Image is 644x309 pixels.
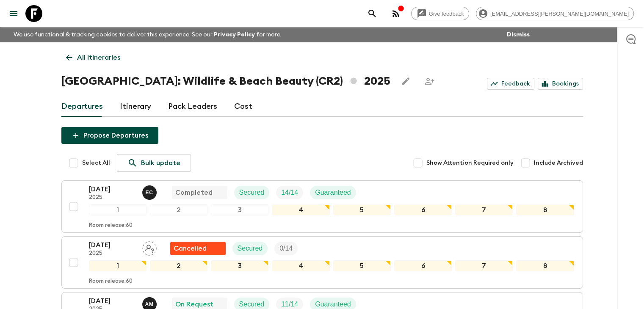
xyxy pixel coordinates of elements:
span: Select All [82,159,110,167]
span: Eduardo Caravaca [142,188,158,195]
p: Secured [238,243,263,254]
div: 2 [150,204,207,215]
button: search adventures [364,5,381,22]
p: Guaranteed [315,188,351,198]
a: Give feedback [411,7,469,20]
div: 8 [516,260,574,271]
div: 8 [516,204,574,215]
div: [EMAIL_ADDRESS][PERSON_NAME][DOMAIN_NAME] [476,7,634,20]
p: 2025 [89,250,135,257]
p: A M [145,301,154,308]
div: Flash Pack cancellation [170,242,226,255]
div: 1 [89,204,146,215]
p: Cancelled [174,243,207,254]
span: [EMAIL_ADDRESS][PERSON_NAME][DOMAIN_NAME] [486,11,633,17]
span: Share this itinerary [421,73,438,90]
a: Cost [234,97,252,117]
div: Secured [232,242,268,255]
button: Edit this itinerary [397,73,414,90]
span: Include Archived [534,159,583,167]
p: 0 / 14 [279,243,293,254]
h1: [GEOGRAPHIC_DATA]: Wildlife & Beach Beauty (CR2) 2025 [61,73,390,90]
a: Bookings [538,78,583,90]
p: Completed [175,188,213,198]
p: Room release: 60 [89,222,133,229]
a: Bulk update [117,154,191,172]
a: Pack Leaders [168,97,217,117]
div: 4 [272,260,329,271]
span: Allan Morales [142,300,158,306]
div: 5 [333,204,391,215]
div: 5 [333,260,391,271]
div: Secured [234,186,270,199]
button: [DATE]2025Eduardo Caravaca CompletedSecuredTrip FillGuaranteed12345678Room release:60 [61,180,583,233]
p: [DATE] [89,296,135,306]
p: [DATE] [89,240,135,250]
div: Trip Fill [274,242,298,255]
div: 3 [211,260,268,271]
p: Bulk update [141,158,180,168]
div: 6 [394,260,452,271]
p: Room release: 60 [89,278,133,285]
button: menu [5,5,22,22]
span: Show Attention Required only [426,159,514,167]
button: Dismiss [505,29,532,41]
p: [DATE] [89,184,135,194]
div: 4 [272,204,329,215]
a: All itineraries [61,49,125,66]
a: Itinerary [120,97,151,117]
button: Propose Departures [61,127,158,144]
div: 1 [89,260,146,271]
span: Give feedback [424,11,469,17]
p: 14 / 14 [281,188,298,198]
div: 7 [455,204,513,215]
p: Secured [239,188,265,198]
p: All itineraries [77,52,120,63]
div: 6 [394,204,452,215]
p: 2025 [89,194,135,201]
a: Departures [61,97,103,117]
p: We use functional & tracking cookies to deliver this experience. See our for more. [10,27,285,42]
div: Trip Fill [276,186,303,199]
div: 7 [455,260,513,271]
span: Assign pack leader [142,244,157,251]
div: 2 [150,260,207,271]
a: Privacy Policy [214,32,255,38]
a: Feedback [487,78,534,90]
button: [DATE]2025Assign pack leaderFlash Pack cancellationSecuredTrip Fill12345678Room release:60 [61,236,583,289]
div: 3 [211,204,268,215]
